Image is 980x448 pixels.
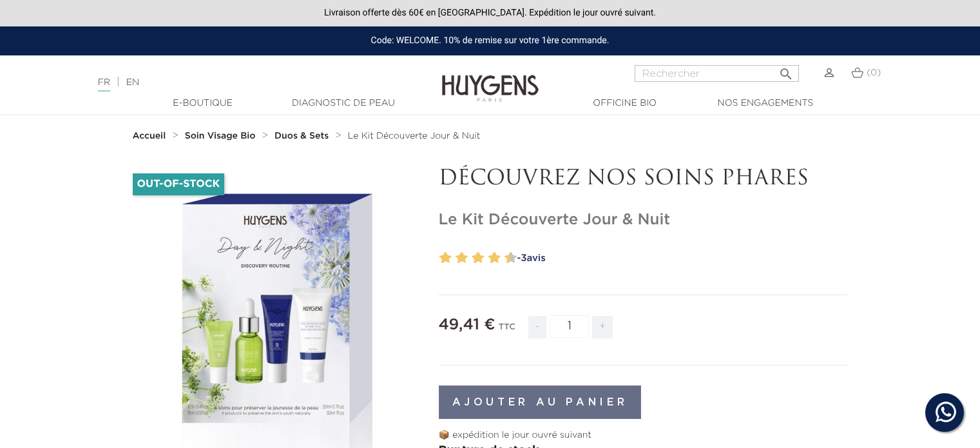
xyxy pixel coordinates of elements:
label: 6 [475,249,485,268]
li: Out-of-Stock [133,173,225,195]
label: 3 [453,249,457,268]
label: 4 [458,249,468,268]
p: DÉCOUVREZ NOS SOINS PHARES [439,167,848,191]
div: | [91,75,399,90]
a: -3avis [513,249,848,268]
span: (0) [867,68,881,77]
span: Le Kit Découverte Jour & Nuit [348,131,481,141]
a: Duos & Sets [274,131,332,141]
a: Diagnostic de peau [279,97,408,110]
strong: Soin Visage Bio [185,131,256,141]
label: 9 [502,249,506,268]
label: 5 [469,249,474,268]
img: Huygens [442,54,539,104]
label: 8 [491,249,501,268]
label: 2 [442,249,452,268]
a: E-Boutique [139,97,267,110]
span: - [528,316,546,338]
a: Accueil [133,131,169,141]
a: Officine Bio [561,97,689,110]
a: Nos engagements [701,97,830,110]
button:  [774,61,798,79]
span: + [592,316,613,338]
strong: Accueil [133,131,166,141]
a: EN [126,78,139,87]
div: TTC [499,313,515,348]
i:  [778,63,794,78]
strong: Duos & Sets [274,131,329,141]
p: 📦 expédition le jour ouvré suivant [439,429,848,442]
label: 10 [507,249,517,268]
label: 7 [485,249,490,268]
span: 49,41 € [439,317,495,333]
h1: Le Kit Découverte Jour & Nuit [439,211,848,229]
a: FR [98,78,110,92]
span: 3 [521,253,526,263]
a: Le Kit Découverte Jour & Nuit [348,131,481,141]
button: Ajouter au panier [439,385,642,419]
input: Rechercher [635,65,799,82]
a: Soin Visage Bio [185,131,259,141]
label: 1 [437,249,441,268]
input: Quantité [550,315,589,338]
